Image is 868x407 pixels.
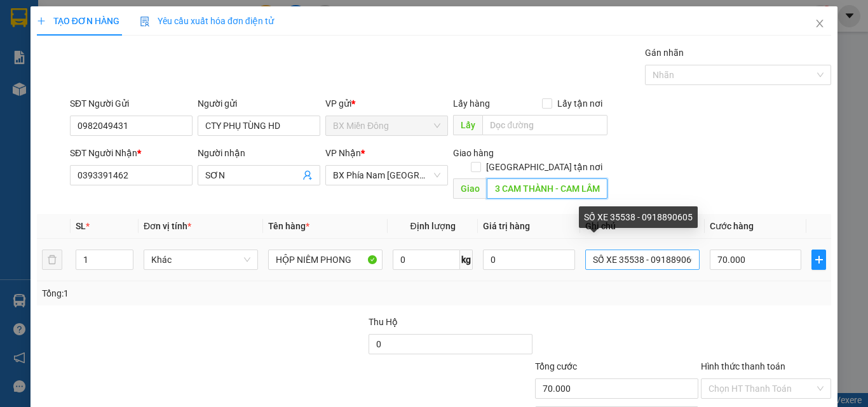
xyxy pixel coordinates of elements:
div: Người nhận [198,146,320,160]
span: Giao [453,178,487,199]
span: Giá trị hàng [483,221,530,231]
span: VP Nhận [325,148,361,158]
li: Cúc Tùng [6,6,184,30]
div: Người gửi [198,97,320,110]
span: Lấy [453,115,482,135]
input: 0 [483,250,574,270]
button: Close [802,6,837,42]
span: TẠO ĐƠN HÀNG [37,16,119,26]
input: Dọc đường [487,178,607,199]
span: Thu Hộ [369,317,398,327]
span: plus [37,17,46,25]
label: Hình thức thanh toán [701,361,785,371]
div: VP gửi [325,97,448,110]
span: [GEOGRAPHIC_DATA] tận nơi [481,160,607,174]
input: Dọc đường [482,115,607,135]
li: VP BX Miền Đông [6,54,88,68]
b: 339 Đinh Bộ Lĩnh, P26 [6,70,67,94]
span: Cước hàng [710,221,754,231]
span: Tên hàng [268,221,309,231]
div: SĐT Người Gửi [70,97,193,110]
span: plus [812,255,825,265]
span: Tổng cước [535,361,577,371]
img: icon [140,17,150,27]
span: BX Phía Nam Nha Trang [333,166,440,185]
span: Lấy tận nơi [552,97,607,110]
button: plus [811,250,826,270]
span: SL [76,221,86,231]
span: Đơn vị tính [144,221,191,231]
span: environment [6,70,15,79]
span: Giao hàng [453,148,494,158]
span: kg [460,250,473,270]
span: Lấy hàng [453,98,490,109]
label: Gán nhãn [645,48,684,58]
div: SĐT Người Nhận [70,146,193,160]
span: BX Miền Đông [333,116,440,135]
li: VP BX Phía Nam [GEOGRAPHIC_DATA] [88,54,169,96]
button: delete [42,250,62,270]
div: SỐ XE 35538 - 0918890605 [579,206,698,228]
span: user-add [302,170,313,180]
span: Yêu cầu xuất hóa đơn điện tử [140,16,274,26]
span: close [815,18,825,29]
span: Định lượng [410,221,455,231]
input: VD: Bàn, Ghế [268,250,383,270]
input: Ghi Chú [585,250,700,270]
span: Khác [151,250,250,269]
div: Tổng: 1 [42,286,336,300]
